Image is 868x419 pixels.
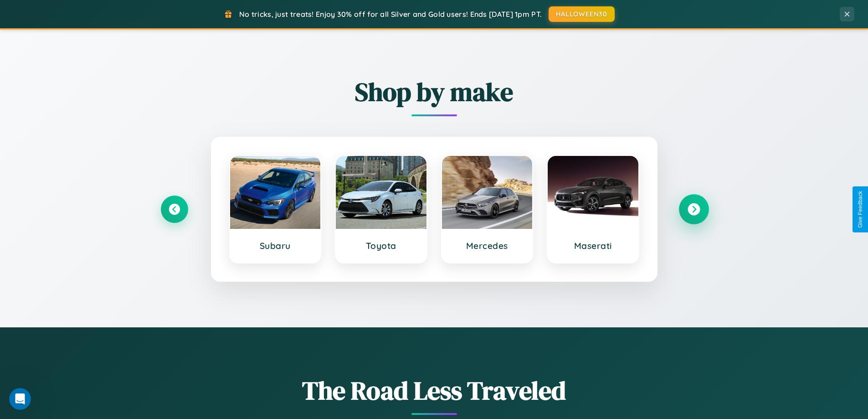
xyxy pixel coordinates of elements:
[161,74,708,109] h2: Shop by make
[9,388,31,410] iframe: Intercom live chat
[345,240,417,251] h3: Toyota
[451,240,524,251] h3: Mercedes
[239,240,312,251] h3: Subaru
[161,373,708,408] h1: The Road Less Traveled
[557,240,629,251] h3: Maserati
[239,10,542,19] span: No tricks, just treats! Enjoy 30% off for all Silver and Gold users! Ends [DATE] 1pm PT.
[549,6,615,22] button: HALLOWEEN30
[857,191,863,228] div: Give Feedback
